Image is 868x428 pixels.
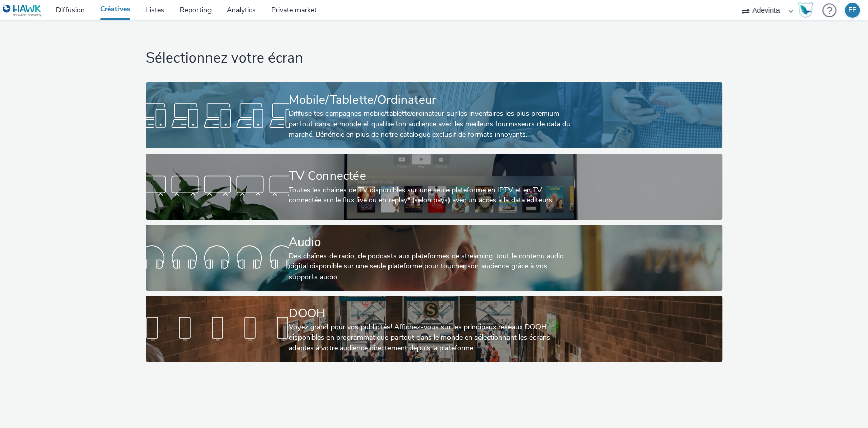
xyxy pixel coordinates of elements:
[146,225,722,291] a: AudioDes chaînes de radio, de podcasts aux plateformes de streaming: tout le contenu audio digita...
[289,91,575,109] div: Mobile/Tablette/Ordinateur
[146,82,722,148] a: Mobile/Tablette/OrdinateurDiffuse tes campagnes mobile/tablette/ordinateur sur les inventaires le...
[289,167,575,185] div: TV Connectée
[289,322,575,353] div: Voyez grand pour vos publicités! Affichez-vous sur les principaux réseaux DOOH disponibles en pro...
[289,251,575,282] div: Des chaînes de radio, de podcasts aux plateformes de streaming: tout le contenu audio digital dis...
[798,2,817,18] a: Hawk Academy
[3,4,42,17] img: undefined Logo
[289,233,575,251] div: Audio
[798,2,813,18] img: Hawk Academy
[848,3,856,18] div: FF
[146,49,722,68] h1: Sélectionnez votre écran
[289,304,575,322] div: DOOH
[289,109,575,140] div: Diffuse tes campagnes mobile/tablette/ordinateur sur les inventaires les plus premium partout dan...
[289,185,575,206] div: Toutes les chaines de TV disponibles sur une seule plateforme en IPTV et en TV connectée sur le f...
[146,296,722,362] a: DOOHVoyez grand pour vos publicités! Affichez-vous sur les principaux réseaux DOOH disponibles en...
[146,154,722,220] a: TV ConnectéeToutes les chaines de TV disponibles sur une seule plateforme en IPTV et en TV connec...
